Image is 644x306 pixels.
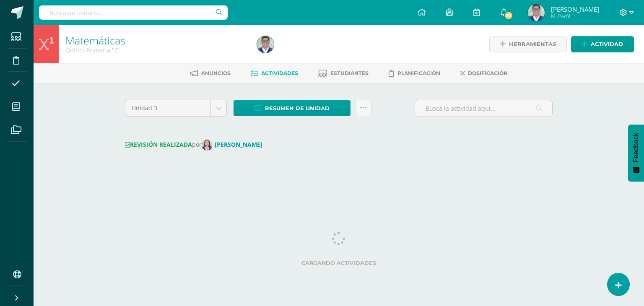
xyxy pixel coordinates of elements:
[65,33,125,47] a: Matemáticas
[201,70,231,76] span: Anuncios
[125,260,553,266] label: Cargando actividades
[261,70,298,76] span: Actividades
[528,4,545,21] img: 2ab4296ce25518738161d0eb613a9661.png
[65,34,247,46] h1: Matemáticas
[65,46,247,54] div: Quinto Primaria 'C'
[397,70,440,76] span: Planificación
[202,140,266,148] a: [PERSON_NAME]
[504,11,513,20] span: 83
[489,36,567,52] a: Herramientas
[234,100,351,116] a: Resumen de unidad
[125,140,192,148] strong: REVISIÓN REALIZADA
[215,140,262,148] strong: [PERSON_NAME]
[632,133,640,162] span: Feedback
[591,36,623,52] span: Actividad
[318,67,369,80] a: Estudiantes
[330,70,369,76] span: Estudiantes
[125,100,226,116] a: Unidad 3
[509,36,556,52] span: Herramientas
[551,5,599,13] span: [PERSON_NAME]
[257,36,274,53] img: 2ab4296ce25518738161d0eb613a9661.png
[460,67,508,80] a: Dosificación
[571,36,634,52] a: Actividad
[251,67,298,80] a: Actividades
[125,140,553,150] div: por
[190,67,231,80] a: Anuncios
[389,67,440,80] a: Planificación
[415,100,552,117] input: Busca la actividad aquí...
[202,140,213,150] img: 0f9ec2d767564e50cc744c52db13a0c2.png
[551,13,599,20] span: Mi Perfil
[265,101,330,116] span: Resumen de unidad
[628,124,644,182] button: Feedback - Mostrar encuesta
[132,100,204,116] span: Unidad 3
[39,5,228,20] input: Busca un usuario...
[468,70,508,76] span: Dosificación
